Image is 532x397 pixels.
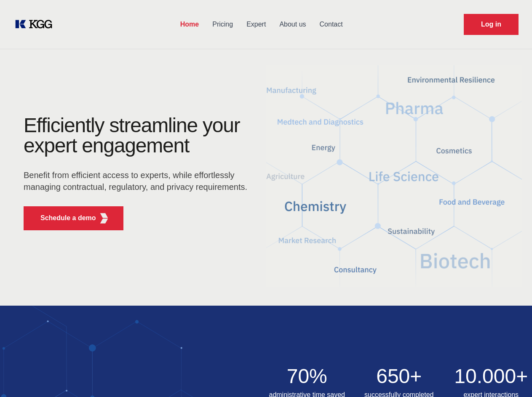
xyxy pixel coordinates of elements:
a: Request Demo [464,14,519,35]
a: Expert [240,13,273,35]
a: Contact [313,13,350,35]
a: Pricing [206,13,240,35]
h2: 70% [266,366,348,386]
button: Schedule a demoKGG Fifth Element RED [24,206,123,230]
img: KGG Fifth Element RED [99,213,110,224]
a: KOL Knowledge Platform: Talk to Key External Experts (KEE) [13,18,59,31]
h1: Efficiently streamline your expert engagement [24,115,253,156]
p: Schedule a demo [40,213,96,223]
a: About us [273,13,313,35]
img: KGG Fifth Element RED [266,55,522,297]
h2: 650+ [358,366,440,386]
a: Home [174,13,206,35]
p: Benefit from efficient access to experts, while effortlessly managing contractual, regulatory, an... [24,169,253,193]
